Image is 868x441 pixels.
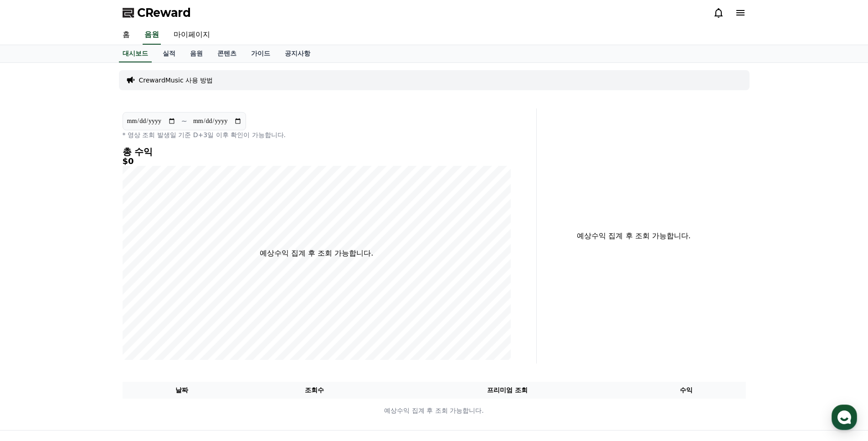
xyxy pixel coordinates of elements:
[155,45,183,62] a: 실적
[60,289,118,312] a: 대화
[123,406,745,415] p: 예상수익 집계 후 조회 가능합니다.
[277,45,318,62] a: 공지사항
[143,26,161,45] a: 음원
[118,289,175,312] a: 설정
[123,130,511,139] p: * 영상 조회 발생일 기준 D+3일 이후 확인이 가능합니다.
[210,45,244,62] a: 콘텐츠
[3,289,60,312] a: 홈
[139,76,213,85] a: CrewardMusic 사용 방법
[123,382,241,399] th: 날짜
[119,45,152,62] a: 대시보드
[123,5,191,20] a: CReward
[388,382,627,399] th: 프리미엄 조회
[141,303,152,310] span: 설정
[183,45,210,62] a: 음원
[123,147,511,157] h4: 총 수익
[544,231,724,241] p: 예상수익 집계 후 조회 가능합니다.
[115,26,137,45] a: 홈
[627,382,746,399] th: 수익
[123,157,511,166] h5: $0
[244,45,277,62] a: 가이드
[260,248,373,259] p: 예상수익 집계 후 조회 가능합니다.
[29,303,34,310] span: 홈
[137,5,191,20] span: CReward
[166,26,217,45] a: 마이페이지
[83,303,94,310] span: 대화
[241,382,387,399] th: 조회수
[181,116,187,127] p: ~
